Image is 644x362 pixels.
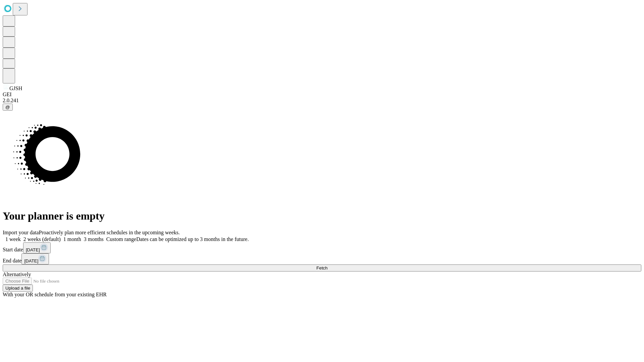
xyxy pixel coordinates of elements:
span: Proactively plan more efficient schedules in the upcoming weeks. [39,230,180,235]
span: 3 months [84,236,104,242]
span: Alternatively [3,271,31,277]
span: Fetch [316,265,327,270]
span: [DATE] [26,247,40,252]
span: GJSH [9,85,22,91]
h1: Your planner is empty [3,210,641,222]
div: GEI [3,92,641,98]
span: [DATE] [24,258,38,263]
span: 1 week [5,236,21,242]
button: @ [3,104,13,111]
button: [DATE] [21,253,49,264]
span: @ [5,105,10,110]
div: 2.0.241 [3,98,641,104]
span: Custom range [106,236,136,242]
span: With your OR schedule from your existing EHR [3,292,107,297]
div: End date [3,253,641,264]
button: [DATE] [23,242,51,253]
span: Dates can be optimized up to 3 months in the future. [136,236,249,242]
span: Import your data [3,230,39,235]
button: Upload a file [3,285,33,292]
span: 1 month [63,236,81,242]
button: Fetch [3,264,641,271]
div: Start date [3,242,641,253]
span: 2 weeks (default) [23,236,61,242]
